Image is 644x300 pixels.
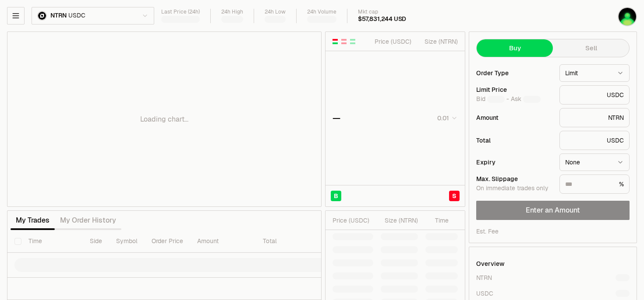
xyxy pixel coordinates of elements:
[511,95,541,103] span: Ask
[333,216,373,225] div: Price ( USDC )
[349,38,356,45] button: Show Buy Orders Only
[559,153,630,171] button: None
[307,9,336,15] div: 24h Volume
[476,227,499,236] div: Est. Fee
[476,185,552,192] div: On immediate trades only
[559,108,630,127] div: NTRN
[435,113,458,123] button: 0.01
[425,216,449,225] div: Time
[476,137,552,143] div: Total
[476,115,552,121] div: Amount
[50,12,67,20] span: NTRN
[334,192,338,200] span: B
[559,131,630,150] div: USDC
[221,9,243,15] div: 24h High
[358,9,406,15] div: Mkt cap
[452,192,456,200] span: S
[476,95,509,103] span: Bid -
[358,15,406,23] div: $57,831,244 USD
[332,38,339,45] button: Show Buy and Sell Orders
[559,85,630,105] div: USDC
[476,273,492,282] div: NTRN
[256,230,322,253] th: Total
[140,114,188,125] p: Loading chart...
[38,12,46,20] img: NTRN Logo
[161,9,200,15] div: Last Price (24h)
[476,159,552,165] div: Expiry
[419,37,458,46] div: Size ( NTRN )
[372,37,411,46] div: Price ( USDC )
[476,259,505,268] div: Overview
[476,176,552,182] div: Max. Slippage
[145,230,190,253] th: Order Price
[553,39,629,57] button: Sell
[109,230,145,253] th: Symbol
[477,39,553,57] button: Buy
[21,230,83,253] th: Time
[559,64,630,82] button: Limit
[559,174,630,194] div: %
[83,230,109,253] th: Side
[381,216,418,225] div: Size ( NTRN )
[14,238,21,245] button: Select all
[265,9,286,15] div: 24h Low
[11,212,55,229] button: My Trades
[340,38,347,45] button: Show Sell Orders Only
[55,212,121,229] button: My Order History
[190,230,256,253] th: Amount
[476,70,552,76] div: Order Type
[476,289,493,298] div: USDC
[619,8,636,25] img: Experiment
[68,12,85,20] span: USDC
[333,112,340,124] div: —
[476,87,552,93] div: Limit Price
